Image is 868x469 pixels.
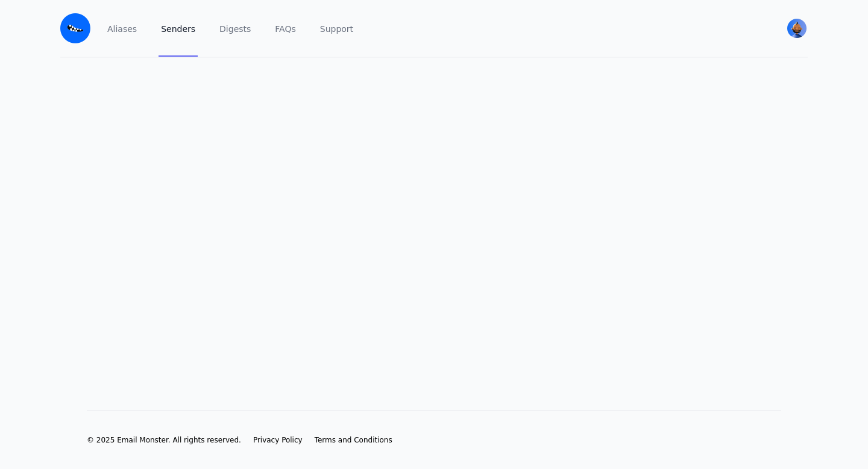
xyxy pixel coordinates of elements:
[87,435,241,445] li: © 2025 Email Monster. All rights reserved.
[315,435,392,445] a: Terms and Conditions
[60,13,90,43] img: Email Monster
[253,435,303,445] a: Privacy Policy
[787,19,807,38] img: Shainjab's Avatar
[253,436,303,444] span: Privacy Policy
[315,436,392,444] span: Terms and Conditions
[786,17,808,39] button: User menu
